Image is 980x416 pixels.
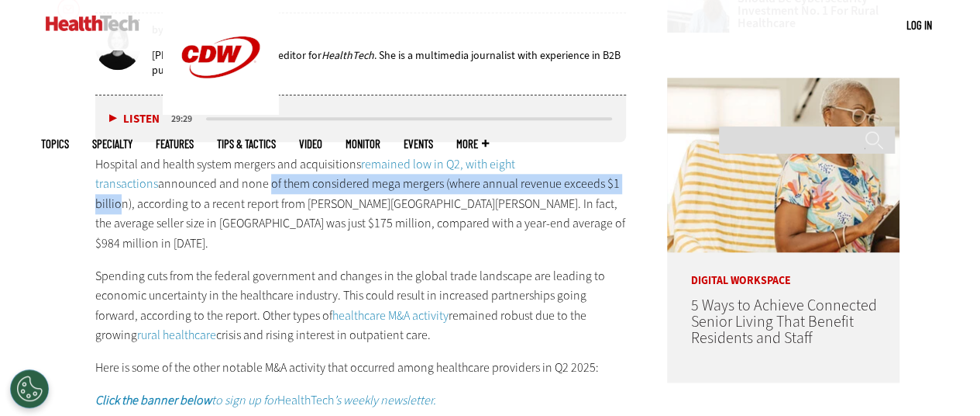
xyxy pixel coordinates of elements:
a: 5 Ways to Achieve Connected Senior Living That Benefit Residents and Staff [690,295,876,348]
img: Home [46,16,139,31]
span: More [456,138,489,150]
a: Events [404,138,433,150]
div: Cookies Settings [10,369,49,408]
a: MonITor [346,138,380,150]
a: Tips & Tactics [217,138,276,150]
em: ’s weekly newsletter. [334,392,436,408]
p: Here is some of the other notable M&A activity that occurred among healthcare providers in Q2 2025: [95,358,627,378]
a: Click the banner belowto sign up forHealthTech’s weekly newsletter. [95,392,436,408]
strong: Click the banner below [95,392,211,408]
a: Video [299,138,322,150]
span: Specialty [92,138,132,150]
button: Open Preferences [10,369,49,408]
img: Networking Solutions for Senior Living [667,78,899,252]
span: Topics [41,138,69,150]
p: Spending cuts from the federal government and changes in the global trade landscape are leading t... [95,266,627,345]
p: Hospital and health system mergers and acquisitions announced and none of them considered mega me... [95,154,627,254]
em: to sign up for [95,392,277,408]
div: User menu [906,17,932,33]
a: CDW [163,102,279,119]
p: Digital Workspace [667,252,899,286]
a: Features [156,138,194,150]
a: Log in [906,18,932,32]
a: healthcare M&A activity [332,307,449,324]
a: rural healthcare [137,327,216,343]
